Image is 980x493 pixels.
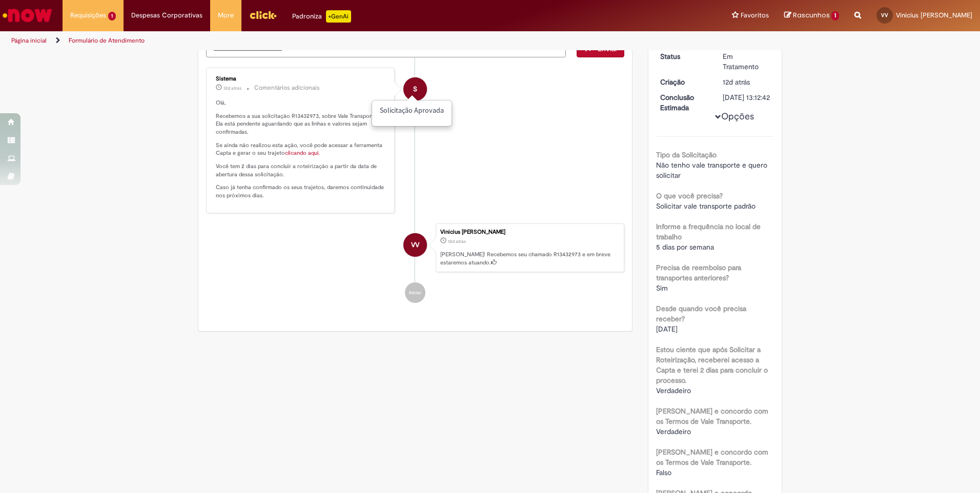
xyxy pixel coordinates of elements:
p: Se ainda não realizou esta ação, você pode acessar a ferramenta Capta e gerar o seu trajeto [216,141,386,157]
b: Tipo da Solicitação [656,150,717,159]
p: Caso já tenha confirmado os seus trajetos, daremos continuidade nos próximos dias. [216,183,386,199]
div: Em Tratamento [723,51,770,72]
span: Requisições [70,10,106,20]
time: 20/08/2025 15:12:38 [723,77,750,87]
b: O que você precisa? [656,191,723,200]
div: Vinicius [PERSON_NAME] [440,229,619,235]
span: 1 [108,12,116,20]
span: Rascunhos [793,10,830,20]
div: [DATE] 13:12:42 [723,92,770,102]
span: Favoritos [741,10,769,20]
p: [PERSON_NAME]! Recebemos seu chamado R13432973 e em breve estaremos atuando. [440,251,619,266]
b: Estou ciente que após Solicitar a Roteirização, receberei acesso a Capta e terei 2 dias para conc... [656,345,768,385]
div: Padroniza [292,10,351,23]
span: Verdadeiro [656,386,691,395]
div: 20/08/2025 15:12:38 [723,77,770,87]
div: Sistema [216,76,386,82]
time: 20/08/2025 15:12:38 [448,238,466,244]
span: 12d atrás [223,85,241,91]
a: clicando aqui. [285,149,320,157]
span: Falso [656,468,671,477]
p: Você tem 2 dias para concluir a roteirização a partir da data de abertura dessa solicitação. [216,162,386,178]
span: Solicitar vale transporte padrão [656,201,756,211]
div: System [403,77,427,101]
dt: Conclusão Estimada [652,92,716,113]
span: 5 dias por semana [656,242,714,252]
dt: Criação [652,77,716,87]
span: 12d atrás [448,238,466,244]
p: +GenAi [326,10,351,23]
span: Enviar [598,44,618,53]
b: [PERSON_NAME] e concordo com os Termos de Vale Transporte. [656,406,768,426]
b: Informe a frequência no local de trabalho [656,222,761,241]
span: 12d atrás [723,77,750,87]
li: Vinicius Junio Viana [206,223,624,273]
a: Formulário de Atendimento [69,36,145,45]
span: Não tenho vale transporte e quero solicitar [656,160,769,180]
span: Vinicius [PERSON_NAME] [896,11,972,19]
span: Sim [656,283,668,293]
ul: Histórico de tíquete [206,57,624,314]
span: Despesas Corporativas [131,10,202,20]
div: Vinicius Junio Viana [403,233,427,257]
span: S [413,77,417,101]
span: VV [411,233,419,257]
p: Solicitação aprovada [380,106,444,116]
span: VV [881,12,888,18]
b: Desde quando você precisa receber? [656,304,746,323]
b: [PERSON_NAME] e concordo com os Termos de Vale Transporte. [656,447,768,467]
span: More [218,10,234,20]
dt: Status [652,51,716,61]
b: Precisa de reembolso para transportes anteriores? [656,263,741,282]
p: Olá, [216,99,386,107]
p: Recebemos a sua solicitação R13432973, sobre Vale Transporte. Ela está pendente aguardando que as... [216,112,386,136]
a: Página inicial [11,36,47,45]
img: click_logo_yellow_360x200.png [249,7,277,23]
time: 20/08/2025 15:12:42 [223,85,241,91]
span: 1 [831,11,839,20]
span: [DATE] [656,324,678,334]
a: Rascunhos [784,11,839,20]
img: ServiceNow [1,5,54,26]
span: Verdadeiro [656,427,691,436]
small: Comentários adicionais [254,84,320,92]
ul: Trilhas de página [8,31,646,50]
